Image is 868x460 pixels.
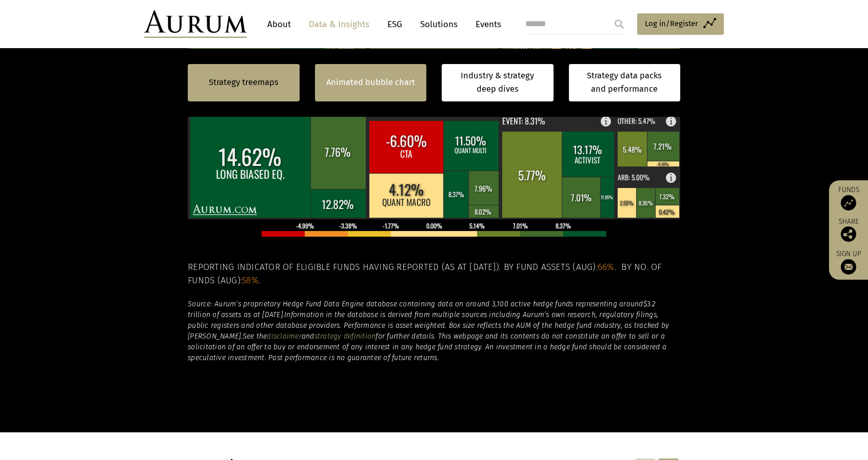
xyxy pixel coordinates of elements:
em: for further details. This webpage and its contents do not constitute an offer to sell or a solici... [188,332,666,362]
em: $3.2 trillion of assets as at [DATE] [188,300,656,319]
span: 66% [598,262,615,273]
em: See the [243,332,267,341]
img: Aurum [144,10,247,38]
a: About [262,15,296,34]
a: Solutions [415,15,463,34]
span: 58% [242,275,259,286]
em: Information in the database is derived from multiple sources including Aurum’s own research, regu... [188,310,669,341]
em: . [283,310,284,319]
a: Log in/Register [637,13,724,35]
input: Submit [609,14,629,34]
img: Sign up to our newsletter [841,259,856,275]
a: Data & Insights [304,15,374,34]
a: Events [470,15,501,34]
div: Share [834,218,863,242]
a: Industry & strategy deep dives [442,64,554,101]
a: Strategy data packs and performance [569,64,681,101]
a: Animated bubble chart [326,76,415,89]
span: Log in/Register [645,17,698,30]
img: Share this post [841,226,856,242]
a: ESG [382,15,407,34]
a: Strategy treemaps [209,76,279,89]
em: and [302,332,314,341]
h5: Reporting indicator of eligible funds having reported (as at [DATE]). By fund assets (Aug): . By ... [188,261,680,288]
img: Access Funds [841,195,856,211]
a: Funds [834,185,863,211]
a: strategy definition [314,332,376,341]
a: Sign up [834,249,863,275]
a: disclaimer [267,332,302,341]
em: Source: Aurum’s proprietary Hedge Fund Data Engine database containing data on around 3,100 activ... [188,300,643,308]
